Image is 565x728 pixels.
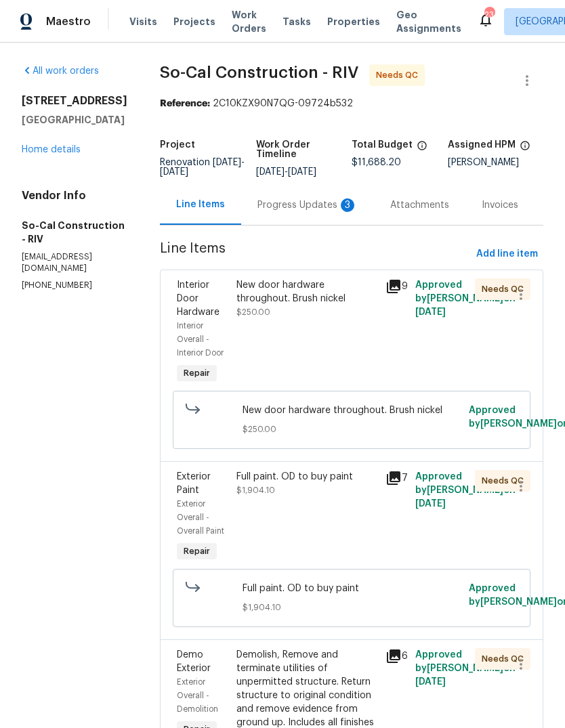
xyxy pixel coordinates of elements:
span: Renovation [160,158,245,177]
b: Reference: [160,99,210,108]
h5: Total Budget [352,140,413,150]
span: Exterior Paint [177,472,211,495]
span: - [256,167,316,177]
a: All work orders [22,66,99,76]
span: Properties [327,15,380,28]
h5: [GEOGRAPHIC_DATA] [22,113,127,127]
div: 23 [484,8,494,22]
div: 2C10KZX90N7QG-09724b532 [160,97,543,110]
h5: Work Order Timeline [256,140,352,159]
div: 9 [385,278,407,295]
span: Interior Overall - Interior Door [177,322,224,357]
div: New door hardware throughout. Brush nickel [236,278,377,305]
a: Home details [22,145,81,154]
span: $1,904.10 [236,486,275,494]
span: Exterior Overall - Overall Paint [177,500,224,535]
span: New door hardware throughout. Brush nickel [243,404,461,417]
div: Invoices [482,198,518,212]
span: Needs QC [482,474,529,488]
span: Add line item [476,246,538,263]
span: $1,904.10 [243,601,461,614]
span: [DATE] [288,167,316,177]
button: Add line item [471,242,543,267]
span: [DATE] [415,307,446,317]
h4: Vendor Info [22,189,127,202]
div: Line Items [176,198,225,211]
span: Full paint. OD to buy paint [243,582,461,595]
span: Geo Assignments [396,8,461,35]
span: Line Items [160,242,471,267]
span: [DATE] [213,158,241,167]
h5: Assigned HPM [448,140,516,150]
div: 3 [341,198,354,212]
h5: Project [160,140,195,150]
span: [DATE] [256,167,285,177]
h2: [STREET_ADDRESS] [22,94,127,108]
span: Projects [173,15,215,28]
div: [PERSON_NAME] [448,158,544,167]
div: Progress Updates [257,198,358,212]
span: The hpm assigned to this work order. [520,140,530,158]
span: Exterior Overall - Demolition [177,678,218,713]
span: Visits [129,15,157,28]
div: Full paint. OD to buy paint [236,470,377,484]
span: Needs QC [482,282,529,296]
span: Needs QC [482,652,529,666]
span: Work Orders [232,8,266,35]
span: Approved by [PERSON_NAME] on [415,650,516,687]
span: Approved by [PERSON_NAME] on [415,280,516,317]
span: [DATE] [415,677,446,687]
p: [EMAIL_ADDRESS][DOMAIN_NAME] [22,251,127,274]
span: Demo Exterior [177,650,211,673]
span: $250.00 [243,423,461,436]
span: Approved by [PERSON_NAME] on [415,472,516,509]
span: Repair [178,366,215,380]
span: Interior Door Hardware [177,280,219,317]
span: Tasks [282,17,311,26]
span: [DATE] [160,167,188,177]
span: The total cost of line items that have been proposed by Opendoor. This sum includes line items th... [417,140,427,158]
span: Repair [178,544,215,558]
span: $250.00 [236,308,270,316]
span: Maestro [46,15,91,28]
span: $11,688.20 [352,158,401,167]
div: 6 [385,648,407,664]
div: 7 [385,470,407,486]
span: [DATE] [415,499,446,509]
span: - [160,158,245,177]
div: Attachments [390,198,449,212]
span: So-Cal Construction - RIV [160,64,358,81]
span: Needs QC [376,68,423,82]
p: [PHONE_NUMBER] [22,280,127,291]
h5: So-Cal Construction - RIV [22,219,127,246]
